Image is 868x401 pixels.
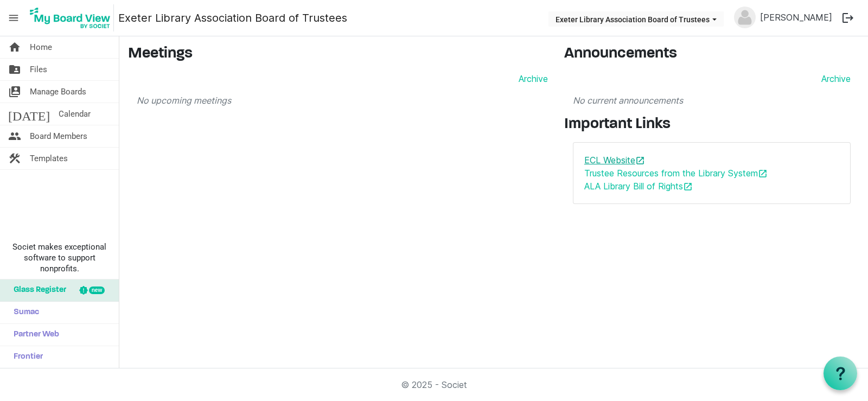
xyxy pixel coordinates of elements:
span: Frontier [8,346,43,368]
span: open_in_new [635,156,645,166]
span: Societ makes exceptional software to support nonprofits. [5,241,114,274]
button: Exeter Library Association Board of Trustees dropdownbutton [548,11,724,27]
span: home [8,36,21,58]
span: Glass Register [8,279,66,301]
p: No current announcements [573,94,851,107]
img: My Board View Logo [27,4,114,31]
span: open_in_new [758,169,768,179]
span: open_in_new [683,182,693,192]
span: menu [3,8,24,28]
span: Files [30,59,47,80]
div: new [89,287,105,294]
span: Templates [30,148,68,169]
a: Archive [514,72,548,85]
span: [DATE] [8,103,50,125]
img: no-profile-picture.svg [734,7,756,28]
span: Calendar [59,103,91,125]
span: folder_shared [8,59,21,80]
span: people [8,125,21,147]
a: [PERSON_NAME] [756,7,837,28]
a: © 2025 - Societ [401,379,467,390]
span: Partner Web [8,324,59,346]
span: Manage Boards [30,81,86,103]
span: Sumac [8,302,39,323]
a: Trustee Resources from the Library Systemopen_in_new [584,168,768,179]
a: Archive [817,72,851,85]
p: No upcoming meetings [137,94,548,107]
span: switch_account [8,81,21,103]
a: Exeter Library Association Board of Trustees [118,7,347,29]
a: ECL Websiteopen_in_new [584,155,645,166]
h3: Meetings [128,45,548,63]
a: My Board View Logo [27,4,118,31]
h3: Important Links [564,116,859,134]
h3: Announcements [564,45,859,63]
span: Board Members [30,125,87,147]
span: Home [30,36,52,58]
button: logout [837,7,859,29]
span: construction [8,148,21,169]
a: ALA Library Bill of Rightsopen_in_new [584,181,693,192]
